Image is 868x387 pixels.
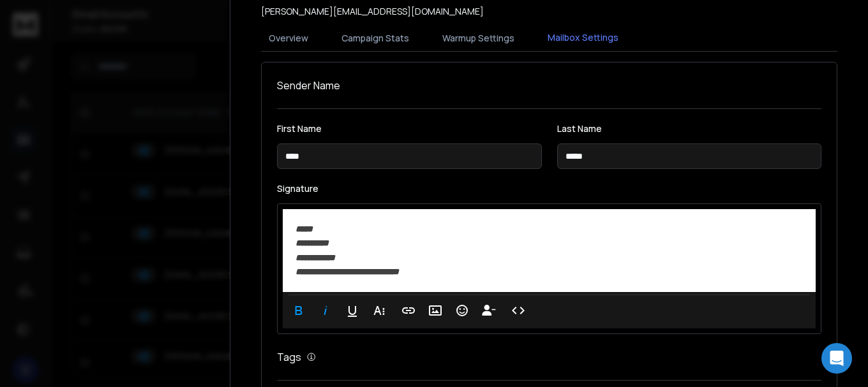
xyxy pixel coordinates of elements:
button: Underline (Ctrl+U) [340,298,364,323]
button: Campaign Stats [334,24,417,52]
label: Last Name [557,124,822,133]
button: Overview [261,24,316,52]
label: First Name [277,124,542,133]
button: Italic (Ctrl+I) [313,298,338,323]
p: [PERSON_NAME][EMAIL_ADDRESS][DOMAIN_NAME] [261,5,484,18]
button: Insert Unsubscribe Link [477,298,501,323]
label: Signature [277,184,821,193]
button: Insert Link (Ctrl+K) [396,298,421,323]
button: More Text [367,298,391,323]
button: Mailbox Settings [540,24,626,53]
button: Bold (Ctrl+B) [287,298,311,323]
div: Open Intercom Messenger [821,343,852,374]
button: Code View [506,298,530,323]
button: Warmup Settings [435,24,522,52]
h1: Tags [277,349,301,365]
h1: Sender Name [277,78,821,93]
